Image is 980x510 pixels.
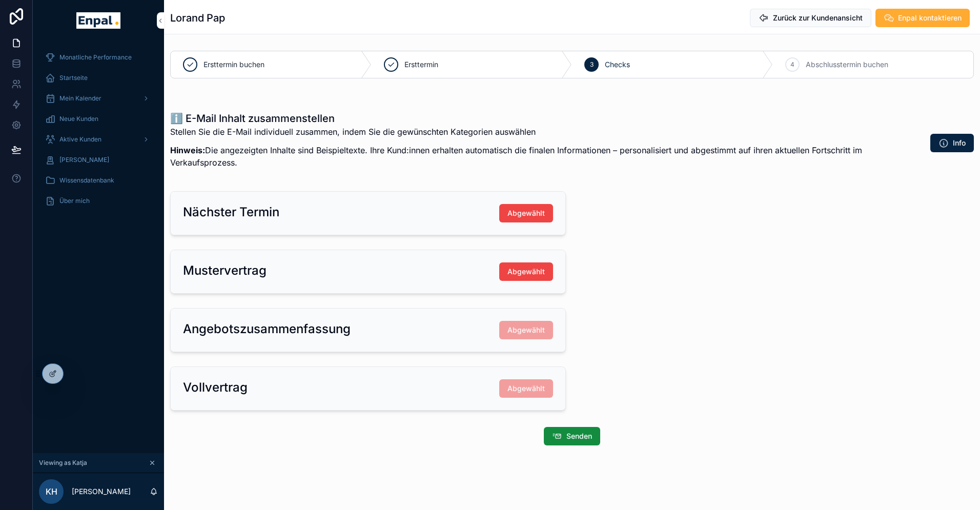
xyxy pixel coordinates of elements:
[39,130,158,149] a: Aktive Kunden
[507,267,545,277] span: Abgewählt
[170,126,897,138] p: Stellen Sie die E-Mail individuell zusammen, indem Sie die gewünschten Kategorien auswählen
[46,485,57,498] span: KH
[806,59,888,70] span: Abschlusstermin buchen
[72,486,131,497] p: [PERSON_NAME]
[750,9,871,27] button: Zurück zur Kundenansicht
[170,145,205,155] strong: Hinweis:
[953,138,966,148] span: Info
[930,134,974,152] button: Info
[33,41,164,223] div: scrollable content
[39,151,158,169] a: [PERSON_NAME]
[183,321,351,337] h2: Angebotszusammenfassung
[183,204,279,220] h2: Nächster Termin
[39,69,158,87] a: Startseite
[203,59,264,70] span: Ersttermin buchen
[39,89,158,108] a: Mein Kalender
[39,192,158,210] a: Über mich
[605,59,630,70] span: Checks
[544,427,600,445] button: Senden
[59,94,101,103] span: Mein Kalender
[39,48,158,67] a: Monatliche Performance
[59,74,88,82] span: Startseite
[507,208,545,218] span: Abgewählt
[499,262,553,281] button: Abgewählt
[39,459,87,467] span: Viewing as Katja
[183,262,267,279] h2: Mustervertrag
[59,115,98,123] span: Neue Kunden
[183,379,248,396] h2: Vollvertrag
[39,110,158,128] a: Neue Kunden
[875,9,970,27] button: Enpal kontaktieren
[590,60,594,69] span: 3
[59,135,101,144] span: Aktive Kunden
[59,197,90,205] span: Über mich
[170,111,897,126] h1: ℹ️ E-Mail Inhalt zusammenstellen
[170,11,225,25] h1: Lorand Pap
[898,13,962,23] span: Enpal kontaktieren
[170,144,897,169] p: Die angezeigten Inhalte sind Beispieltexte. Ihre Kund:innen erhalten automatisch die finalen Info...
[59,176,114,185] span: Wissensdatenbank
[790,60,794,69] span: 4
[404,59,438,70] span: Ersttermin
[499,204,553,222] button: Abgewählt
[59,156,109,164] span: [PERSON_NAME]
[773,13,863,23] span: Zurück zur Kundenansicht
[566,431,592,441] span: Senden
[39,171,158,190] a: Wissensdatenbank
[59,53,132,62] span: Monatliche Performance
[76,12,120,29] img: App logo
